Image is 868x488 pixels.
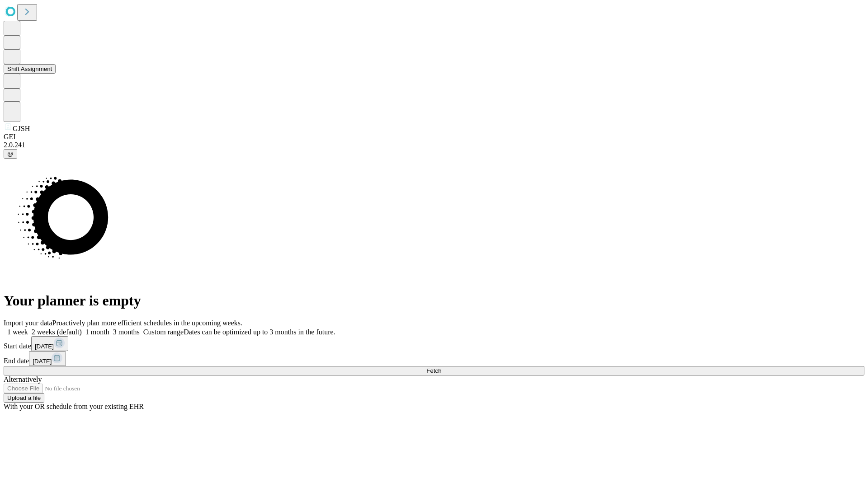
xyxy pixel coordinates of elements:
[184,328,335,336] span: Dates can be optimized up to 3 months in the future.
[33,358,52,365] span: [DATE]
[85,328,109,336] span: 1 month
[4,292,864,309] h1: Your planner is empty
[4,149,17,159] button: @
[4,133,864,141] div: GEI
[4,319,52,327] span: Import your data
[4,403,144,410] span: With your OR schedule from your existing EHR
[7,150,14,157] span: @
[113,328,140,336] span: 3 months
[4,351,864,366] div: End date
[4,141,864,149] div: 2.0.241
[4,366,864,375] button: Fetch
[32,328,82,336] span: 2 weeks (default)
[31,336,68,351] button: [DATE]
[52,319,242,327] span: Proactively plan more efficient schedules in the upcoming weeks.
[426,367,441,374] span: Fetch
[4,336,864,351] div: Start date
[13,125,30,132] span: GJSH
[4,64,56,74] button: Shift Assignment
[143,328,184,336] span: Custom range
[4,375,42,383] span: Alternatively
[29,351,66,366] button: [DATE]
[4,393,44,403] button: Upload a file
[7,328,28,336] span: 1 week
[35,343,54,350] span: [DATE]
